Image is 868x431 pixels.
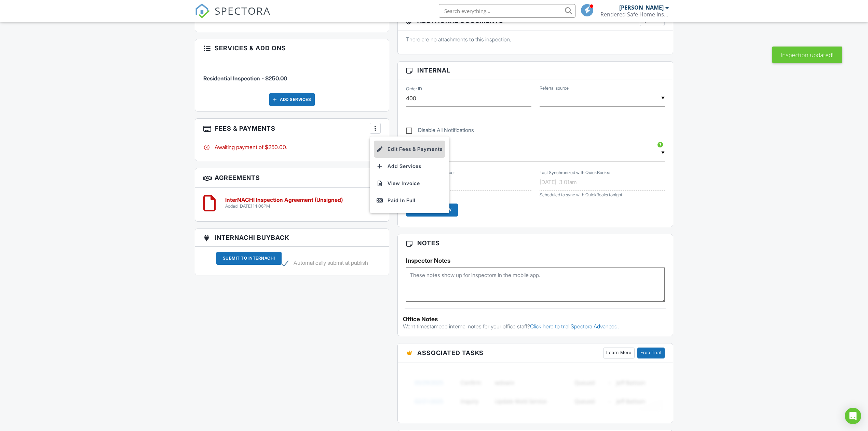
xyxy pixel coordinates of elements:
div: Rendered Safe Home Inspections, LLC [600,11,669,18]
h3: Notes [398,234,673,252]
span: Scheduled to sync with QuickBooks tonight [540,192,622,197]
div: Awaiting payment of $250.00. [203,143,381,151]
label: Automatically submit at publish [282,260,368,268]
label: Order ID [406,86,422,92]
div: Inspection updated! [772,47,842,63]
span: Associated Tasks [417,348,484,357]
label: Referral source [540,85,569,91]
li: Service: Residential Inspection [203,62,381,88]
div: [PERSON_NAME] [619,4,664,11]
h6: InterNACHI Inspection Agreement (Unsigned) [225,197,343,203]
div: Submit To InterNACHI [216,252,282,265]
h5: Inspector Notes [406,257,665,264]
a: Free Trial [637,348,665,358]
div: Added [DATE] 14:06PM [225,204,343,209]
h3: Services & Add ons [195,39,389,57]
input: Search everything... [439,4,575,18]
h3: Fees & Payments [195,119,389,138]
label: Last Synchronized with QuickBooks: [540,169,610,175]
a: Click here to trial Spectora Advanced. [530,323,619,330]
a: Submit To InterNACHI [216,252,282,270]
img: blurred-tasks-251b60f19c3f713f9215ee2a18cbf2105fc2d72fcd585247cf5e9ec0c957c1dd.png [406,368,665,416]
img: The Best Home Inspection Software - Spectora [195,3,210,18]
label: Disable All Notifications [406,127,474,135]
span: Residential Inspection - $250.00 [203,75,287,82]
div: Add Services [269,93,315,106]
span: SPECTORA [215,3,271,18]
h3: InterNACHI BuyBack [195,229,389,247]
a: Learn More [603,348,635,358]
a: SPECTORA [195,9,271,24]
div: Office Notes [403,316,668,323]
a: InterNACHI Inspection Agreement (Unsigned) Added [DATE] 14:06PM [225,197,343,209]
p: There are no attachments to this inspection. [406,36,665,43]
div: Open Intercom Messenger [845,408,861,424]
h3: Internal [398,62,673,79]
h3: Agreements [195,168,389,188]
p: Want timestamped internal notes for your office staff? [403,323,668,330]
